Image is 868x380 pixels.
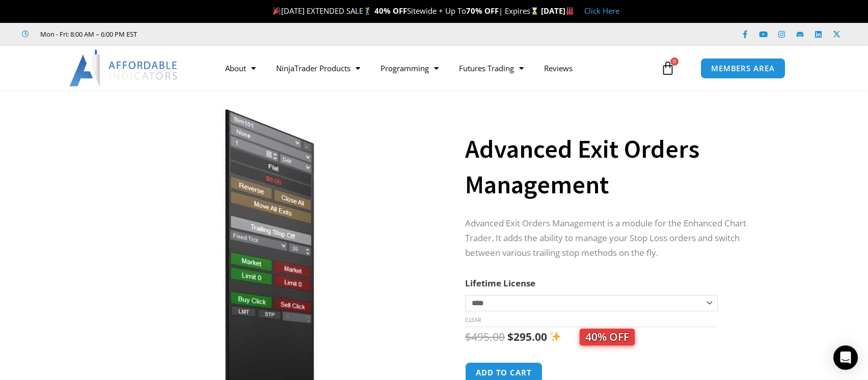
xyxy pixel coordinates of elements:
[370,56,449,80] a: Programming
[215,56,658,80] nav: Menu
[670,57,679,66] span: 0
[645,53,690,83] a: 0
[266,56,370,80] a: NinjaTrader Products
[534,56,583,80] a: Reviews
[465,330,471,344] span: $
[584,6,619,16] a: Click Here
[374,6,407,16] strong: 40% OFF
[465,316,481,324] a: Clear options
[550,331,561,342] img: ✨
[465,330,505,344] bdi: 495.00
[580,329,635,345] span: 40% OFF
[507,330,513,344] span: $
[465,277,535,289] label: Lifetime License
[270,6,540,16] span: [DATE] EXTENDED SALE Sitewide + Up To | Expires
[507,330,547,344] bdi: 295.00
[449,56,534,80] a: Futures Trading
[711,65,775,72] span: MEMBERS AREA
[541,6,574,16] strong: [DATE]
[531,7,538,15] img: ⌛
[273,7,281,15] img: 🎉
[465,216,763,260] p: Advanced Exit Orders Management is a module for the Enhanced Chart Trader. It adds the ability to...
[833,345,858,370] div: Open Intercom Messenger
[364,7,371,15] img: 🏌️‍♂️
[151,29,304,39] iframe: Customer reviews powered by Trustpilot
[466,6,499,16] strong: 70% OFF
[38,28,137,40] span: Mon - Fri: 8:00 AM – 6:00 PM EST
[465,131,763,202] h1: Advanced Exit Orders Management
[215,56,266,80] a: About
[700,58,785,79] a: MEMBERS AREA
[566,7,574,15] img: 🏭
[69,50,179,86] img: LogoAI | Affordable Indicators – NinjaTrader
